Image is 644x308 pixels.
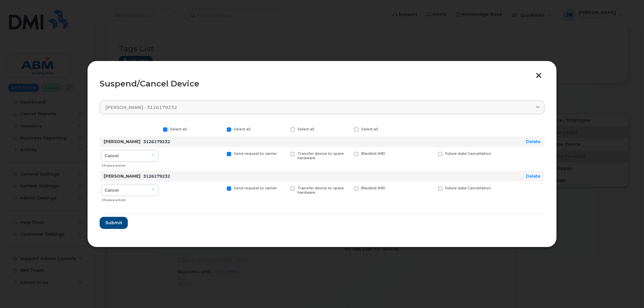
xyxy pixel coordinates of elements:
span: Send request to carrier [234,151,277,156]
input: Blacklist IMEI [346,152,350,155]
span: Send request to carrier [234,186,277,190]
input: Future date Cancellation [430,186,433,190]
span: Select all [361,127,378,131]
span: Select all [170,127,187,131]
input: Send request to carrier [219,152,222,155]
strong: [PERSON_NAME] [104,174,141,179]
button: Submit [100,217,128,229]
span: Transfer device to spare hardware [298,186,344,195]
span: Future date Cancellation [445,151,491,156]
div: Suspend/Cancel Device [100,80,544,88]
div: Choose action [102,195,159,203]
input: Blacklist IMEI [346,186,350,190]
input: Send request to carrier [219,186,222,190]
input: Future date Cancellation [430,152,433,155]
span: Submit [105,220,122,226]
span: [PERSON_NAME] - 3126179232 [105,104,177,111]
span: Future date Cancellation [445,186,491,190]
a: Delete [526,174,540,179]
span: Blacklist IMEI [361,186,385,190]
span: Select all [234,127,251,131]
span: 3126179232 [143,139,170,144]
div: Choose action [102,160,159,168]
input: Transfer device to spare hardware [282,186,286,190]
span: Transfer device to spare hardware [298,151,344,160]
span: 3126179232 [143,174,170,179]
span: Blacklist IMEI [361,151,385,156]
input: Select all [282,127,286,131]
input: Select all [219,127,222,131]
input: Select all [346,127,350,131]
strong: [PERSON_NAME] [104,139,141,144]
span: Select all [298,127,314,131]
a: Delete [526,139,540,144]
input: Select all [155,127,158,131]
a: [PERSON_NAME] - 3126179232 [100,101,544,114]
input: Transfer device to spare hardware [282,152,286,155]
